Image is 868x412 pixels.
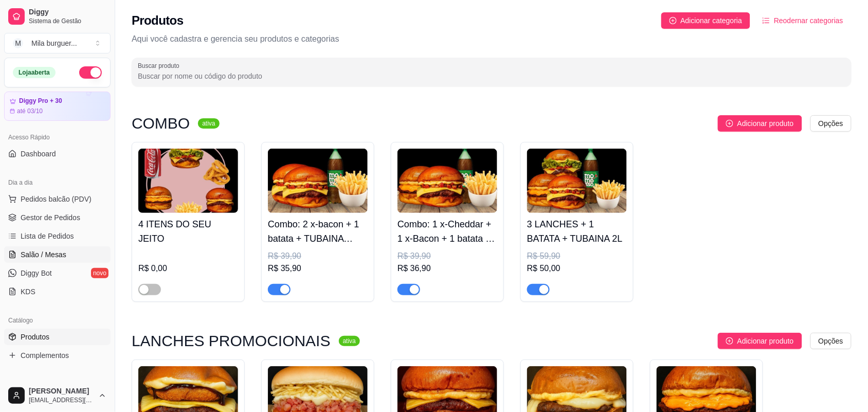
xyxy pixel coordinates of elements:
[268,250,368,262] div: R$ 39,90
[268,262,368,275] div: R$ 35,90
[21,194,92,204] span: Pedidos balcão (PDV)
[4,312,111,329] div: Catálogo
[132,12,184,29] h2: Produtos
[21,286,35,297] span: KDS
[21,332,49,342] span: Produtos
[339,336,360,346] sup: ativa
[718,115,802,132] button: Adicionar produto
[4,146,111,162] a: Dashboard
[819,335,843,347] span: Opções
[4,228,111,244] a: Lista de Pedidos
[4,383,111,408] button: [PERSON_NAME][EMAIL_ADDRESS][DOMAIN_NAME]
[138,217,238,246] h4: 4 ITENS DO SEU JEITO
[737,335,794,347] span: Adicionar produto
[681,15,743,26] span: Adicionar categoria
[268,149,368,213] img: product-image
[21,231,74,241] span: Lista de Pedidos
[4,283,111,300] a: KDS
[4,174,111,191] div: Dia a dia
[763,17,770,24] span: ordered-list
[4,92,111,121] a: Diggy Pro + 30até 03/10
[21,149,56,159] span: Dashboard
[4,265,111,281] a: Diggy Botnovo
[138,262,238,275] div: R$ 0,00
[726,120,733,127] span: plus-circle
[527,149,627,213] img: product-image
[29,17,106,25] span: Sistema de Gestão
[4,246,111,263] a: Salão / Mesas
[13,38,23,48] span: M
[138,61,183,70] label: Buscar produto
[29,387,94,396] span: [PERSON_NAME]
[21,249,66,260] span: Salão / Mesas
[819,118,843,129] span: Opções
[4,329,111,345] a: Produtos
[754,12,852,29] button: Reodernar categorias
[29,396,94,404] span: [EMAIL_ADDRESS][DOMAIN_NAME]
[737,118,794,129] span: Adicionar produto
[810,333,852,349] button: Opções
[21,268,52,278] span: Diggy Bot
[138,149,238,213] img: product-image
[198,118,219,129] sup: ativa
[718,333,802,349] button: Adicionar produto
[17,107,43,115] article: até 03/10
[4,209,111,226] a: Gestor de Pedidos
[670,17,677,24] span: plus-circle
[29,8,106,17] span: Diggy
[527,262,627,275] div: R$ 50,00
[397,149,497,213] img: product-image
[397,262,497,275] div: R$ 36,90
[13,67,56,78] div: Loja aberta
[79,66,102,79] button: Alterar Status
[661,12,751,29] button: Adicionar categoria
[4,347,111,364] a: Complementos
[31,38,77,48] div: Mila burguer ...
[132,117,190,130] h3: COMBO
[132,335,331,347] h3: LANCHES PROMOCIONAIS
[527,250,627,262] div: R$ 59,90
[527,217,627,246] h4: 3 LANCHES + 1 BATATA + TUBAINA 2L
[268,217,368,246] h4: Combo: 2 x-bacon + 1 batata + TUBAINA 600ml
[138,71,845,81] input: Buscar produto
[774,15,843,26] span: Reodernar categorias
[397,250,497,262] div: R$ 39,90
[132,33,852,45] p: Aqui você cadastra e gerencia seu produtos e categorias
[397,217,497,246] h4: Combo: 1 x-Cheddar + 1 x-Bacon + 1 batata + TUBAINA 600ml
[19,97,62,105] article: Diggy Pro + 30
[4,4,111,29] a: DiggySistema de Gestão
[4,129,111,146] div: Acesso Rápido
[726,337,733,345] span: plus-circle
[21,350,69,361] span: Complementos
[810,115,852,132] button: Opções
[4,33,111,53] button: Select a team
[4,191,111,207] button: Pedidos balcão (PDV)
[21,212,80,223] span: Gestor de Pedidos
